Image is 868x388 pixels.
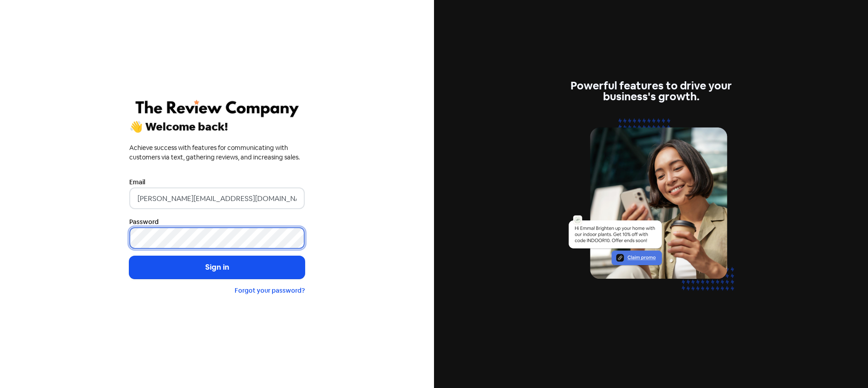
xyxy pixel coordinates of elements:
[563,80,739,102] div: Powerful features to drive your business's growth.
[129,143,305,162] div: Achieve success with features for communicating with customers via text, gathering reviews, and i...
[129,178,145,187] label: Email
[563,113,739,308] img: text-marketing
[129,122,305,132] div: 👋 Welcome back!
[129,256,305,279] button: Sign in
[129,217,159,227] label: Password
[129,187,305,209] input: Enter your email address...
[235,286,305,295] a: Forgot your password?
